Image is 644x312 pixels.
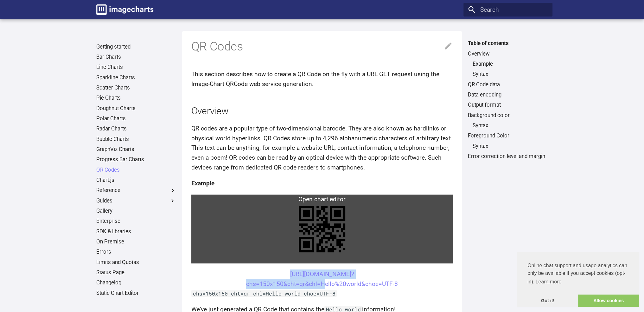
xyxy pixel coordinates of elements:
[473,122,548,129] a: Syntax
[96,125,176,132] a: Radar Charts
[96,74,176,81] a: Sparkline Charts
[96,136,176,143] a: Bubble Charts
[96,167,176,174] a: QR Codes
[191,124,453,173] p: QR codes are a popular type of two-dimensional barcode. They are also known as hardlinks or physi...
[191,104,453,118] h2: Overview
[96,115,176,122] a: Polar Charts
[463,40,552,160] nav: Table of contents
[191,38,453,54] h1: QR Codes
[527,262,629,287] span: Online chat support and usage analytics can only be available if you accept cookies (opt-in).
[473,143,548,150] a: Syntax
[473,71,548,78] a: Syntax
[96,238,176,245] a: On Premise
[468,153,548,160] a: Error correction level and margin
[534,277,562,287] a: learn more about cookies
[96,43,176,50] a: Getting started
[93,2,156,18] a: Image-Charts documentation
[468,50,548,57] a: Overview
[468,112,548,119] a: Background color
[468,61,548,78] nav: Overview
[517,295,578,307] a: dismiss cookie message
[468,91,548,98] a: Data encoding
[96,228,176,235] a: SDK & libraries
[96,218,176,225] a: Enterprise
[96,146,176,153] a: GraphViz Charts
[468,143,548,150] nav: Foreground Color
[468,81,548,88] a: QR Code data
[96,187,176,194] label: Reference
[246,270,398,288] a: [URL][DOMAIN_NAME]?chs=150x150&cht=qr&chl=Hello%20world&choe=UTF-8
[578,295,639,307] a: allow cookies
[468,102,548,109] a: Output format
[96,279,176,286] a: Changelog
[96,269,176,276] a: Status Page
[468,132,548,139] a: Foreground Color
[96,156,176,163] a: Progress Bar Charts
[473,61,548,68] a: Example
[468,122,548,129] nav: Background color
[191,290,337,297] code: chs=150x150 cht=qr chl=Hello world choe=UTF-8
[96,84,176,91] a: Scatter Charts
[517,252,639,307] div: cookieconsent
[463,3,552,17] input: Search
[96,4,153,15] img: logo
[96,259,176,266] a: Limits and Quotas
[96,64,176,71] a: Line Charts
[463,40,552,47] label: Table of contents
[191,70,453,89] p: This section describes how to create a QR Code on the fly with a URL GET request using the Image-...
[96,105,176,112] a: Doughnut Charts
[96,54,176,61] a: Bar Charts
[96,208,176,215] a: Gallery
[96,177,176,184] a: Chart.js
[96,95,176,102] a: Pie Charts
[191,179,453,189] h4: Example
[96,290,176,297] a: Static Chart Editor
[96,197,176,204] label: Guides
[96,249,176,256] a: Errors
